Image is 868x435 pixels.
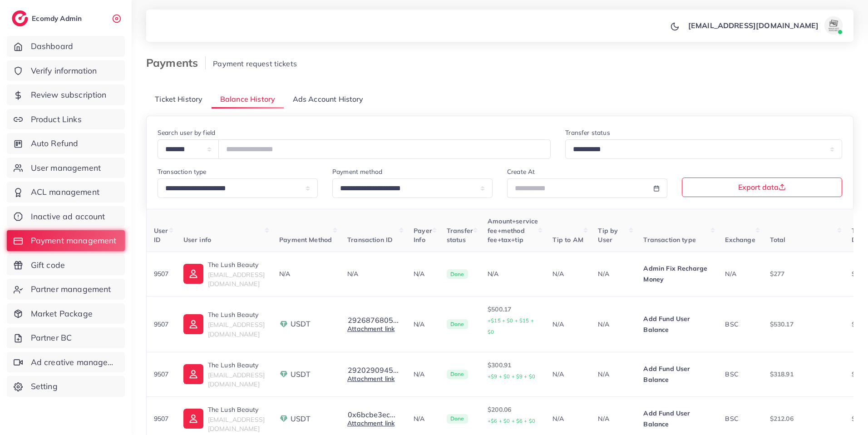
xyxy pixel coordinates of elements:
[488,304,538,337] p: $500.17
[770,236,786,244] span: Total
[7,109,125,130] a: Product Links
[155,94,202,104] span: Ticket History
[291,319,311,329] span: USDT
[643,263,710,285] p: Admin Fix Recharge Money
[643,313,710,335] p: Add Fund User Balance
[31,186,99,198] span: ACL management
[31,40,73,52] span: Dashboard
[488,360,538,382] p: $300.91
[552,236,583,244] span: Tip to AM
[414,319,432,330] p: N/A
[208,271,265,288] span: [EMAIL_ADDRESS][DOMAIN_NAME]
[552,268,583,279] p: N/A
[488,418,535,424] small: +$6 + $0 + $6 + $0
[488,217,538,244] span: Amount+service fee+method fee+tax+tip
[643,408,710,430] p: Add Fund User Balance
[7,133,125,154] a: Auto Refund
[183,364,203,384] img: ic-user-info.36bf1079.svg
[488,404,538,426] p: $200.06
[598,227,618,244] span: Tip by User
[414,268,432,279] p: N/A
[279,370,288,379] img: payment
[447,370,468,380] span: Done
[7,84,125,105] a: Review subscription
[7,206,125,227] a: Inactive ad account
[31,356,118,368] span: Ad creative management
[279,269,333,278] div: N/A
[565,128,610,137] label: Transfer status
[770,369,837,380] p: $318.91
[31,114,82,125] span: Product Links
[154,413,169,424] p: 9507
[347,419,395,427] a: Attachment link
[279,414,288,423] img: payment
[31,211,105,222] span: Inactive ad account
[682,178,842,197] button: Export data
[279,236,332,244] span: Payment Method
[725,414,755,423] div: BSC
[725,320,755,329] div: BSC
[183,236,211,244] span: User info
[31,283,111,295] span: Partner management
[770,319,837,330] p: $530.17
[31,89,107,101] span: Review subscription
[146,56,206,69] h3: Payments
[208,371,265,388] span: [EMAIL_ADDRESS][DOMAIN_NAME]
[154,319,169,330] p: 9507
[31,138,79,149] span: Auto Refund
[488,373,535,380] small: +$9 + $0 + $9 + $0
[158,128,215,137] label: Search user by field
[688,20,819,31] p: [EMAIL_ADDRESS][DOMAIN_NAME]
[293,94,364,104] span: Ads Account History
[347,236,393,244] span: Transaction ID
[183,314,203,334] img: ic-user-info.36bf1079.svg
[7,279,125,300] a: Partner management
[183,409,203,429] img: ic-user-info.36bf1079.svg
[347,325,395,333] a: Attachment link
[598,369,629,380] p: N/A
[332,167,382,176] label: Payment method
[7,255,125,276] a: Gift code
[347,375,395,383] a: Attachment link
[220,94,275,104] span: Balance History
[347,270,358,278] span: N/A
[31,162,101,174] span: User management
[552,369,583,380] p: N/A
[7,376,125,397] a: Setting
[208,415,265,433] span: [EMAIL_ADDRESS][DOMAIN_NAME]
[31,332,72,344] span: Partner BC
[183,264,203,284] img: ic-user-info.36bf1079.svg
[291,414,311,424] span: USDT
[598,413,629,424] p: N/A
[31,259,65,271] span: Gift code
[7,60,125,81] a: Verify information
[598,319,629,330] p: N/A
[507,167,535,176] label: Create At
[291,369,311,380] span: USDT
[770,270,785,278] span: $277
[552,413,583,424] p: N/A
[158,167,207,176] label: Transaction type
[154,369,169,380] p: 9507
[725,370,755,379] div: BSC
[643,363,710,385] p: Add Fund User Balance
[154,227,168,244] span: User ID
[725,270,736,278] span: N/A
[738,183,786,191] span: Export data
[31,308,93,320] span: Market Package
[488,317,534,335] small: +$15 + $0 + $15 + $0
[414,413,432,424] p: N/A
[208,321,265,338] span: [EMAIL_ADDRESS][DOMAIN_NAME]
[347,410,396,419] button: 0x6bcbe3ec...
[447,319,468,329] span: Done
[208,360,265,371] p: The Lush Beauty
[447,269,468,279] span: Done
[279,320,288,329] img: payment
[12,10,28,26] img: logo
[488,269,538,278] div: N/A
[414,369,432,380] p: N/A
[643,236,696,244] span: Transaction type
[7,230,125,251] a: Payment management
[447,414,468,424] span: Done
[598,268,629,279] p: N/A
